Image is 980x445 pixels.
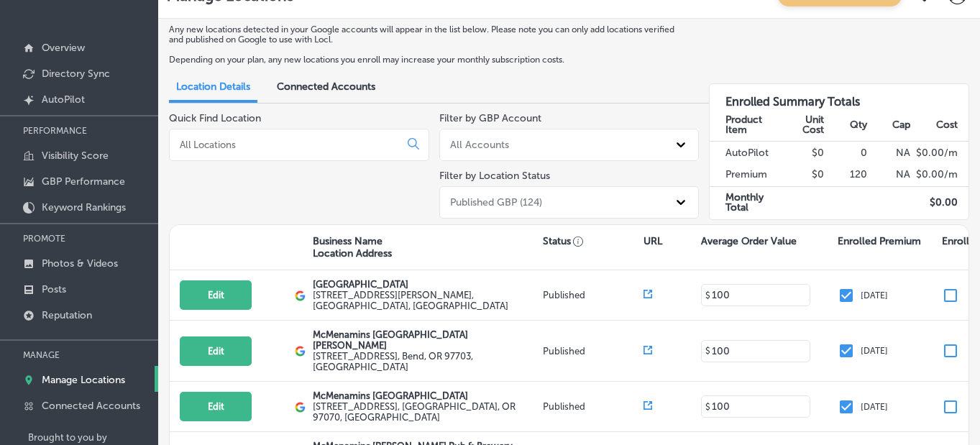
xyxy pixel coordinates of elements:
[169,112,261,124] label: Quick Find Location
[295,290,306,301] img: logo
[180,392,252,421] button: Edit
[838,235,921,247] p: Enrolled Premium
[543,235,644,247] p: Status
[42,283,66,295] p: Posts
[42,309,92,321] p: Reputation
[911,109,968,141] th: Cost
[313,290,539,311] label: [STREET_ADDRESS][PERSON_NAME] , [GEOGRAPHIC_DATA], [GEOGRAPHIC_DATA]
[169,55,689,65] p: Depending on your plan, any new locations you enroll may increase your monthly subscription costs.
[705,346,710,356] p: $
[868,142,911,164] td: NA
[295,346,306,357] img: logo
[710,186,782,219] td: Monthly Total
[42,201,126,214] p: Keyword Rankings
[825,164,868,186] td: 120
[42,93,85,106] p: AutoPilot
[911,186,968,219] td: $ 0.00
[42,400,140,412] p: Connected Accounts
[313,351,539,372] label: [STREET_ADDRESS] , Bend, OR 97703, [GEOGRAPHIC_DATA]
[543,401,644,412] p: Published
[861,402,888,412] p: [DATE]
[28,432,158,443] p: Brought to you by
[313,279,539,290] p: [GEOGRAPHIC_DATA]
[42,42,85,54] p: Overview
[42,175,125,188] p: GBP Performance
[782,164,825,186] td: $0
[42,257,118,270] p: Photos & Videos
[313,401,539,423] label: [STREET_ADDRESS] , [GEOGRAPHIC_DATA], OR 97070, [GEOGRAPHIC_DATA]
[180,280,252,310] button: Edit
[911,142,968,164] td: $ 0.00 /m
[450,139,509,151] div: All Accounts
[710,84,968,109] h3: Enrolled Summary Totals
[313,329,539,351] p: McMenamins [GEOGRAPHIC_DATA][PERSON_NAME]
[861,346,888,356] p: [DATE]
[861,290,888,301] p: [DATE]
[543,290,644,301] p: Published
[180,336,252,366] button: Edit
[911,164,968,186] td: $ 0.00 /m
[725,114,762,136] strong: Product Item
[169,24,689,45] p: Any new locations detected in your Google accounts will appear in the list below. Please note you...
[705,402,710,412] p: $
[42,374,125,386] p: Manage Locations
[868,164,911,186] td: NA
[439,112,541,124] label: Filter by GBP Account
[644,235,662,247] p: URL
[705,290,710,301] p: $
[825,142,868,164] td: 0
[42,68,110,80] p: Directory Sync
[313,235,392,260] p: Business Name Location Address
[701,235,797,247] p: Average Order Value
[277,81,375,93] span: Connected Accounts
[42,150,109,162] p: Visibility Score
[868,109,911,141] th: Cap
[176,81,250,93] span: Location Details
[439,170,550,182] label: Filter by Location Status
[710,164,782,186] td: Premium
[178,138,396,151] input: All Locations
[450,196,542,208] div: Published GBP (124)
[825,109,868,141] th: Qty
[543,346,644,357] p: Published
[710,142,782,164] td: AutoPilot
[782,109,825,141] th: Unit Cost
[782,142,825,164] td: $0
[295,402,306,413] img: logo
[313,390,539,401] p: McMenamins [GEOGRAPHIC_DATA]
